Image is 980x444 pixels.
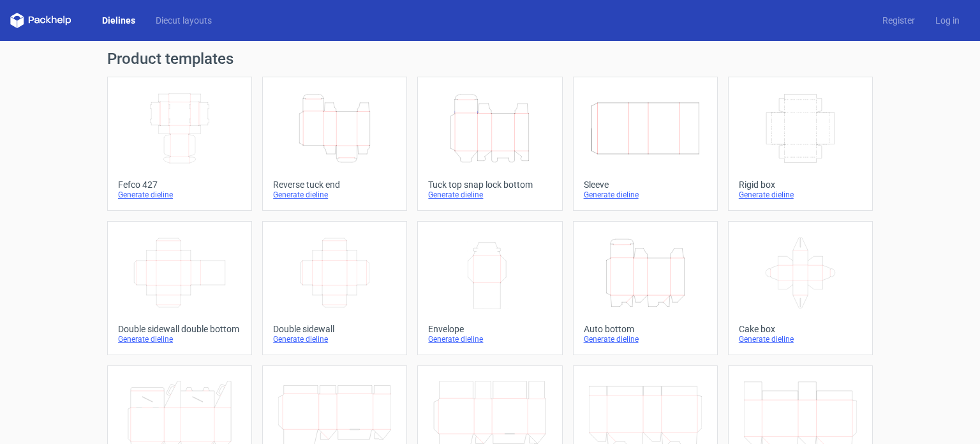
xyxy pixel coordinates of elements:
[428,190,551,200] div: Generate dieline
[262,221,407,355] a: Double sidewallGenerate dieline
[739,190,862,200] div: Generate dieline
[118,190,241,200] div: Generate dieline
[573,221,718,355] a: Auto bottomGenerate dieline
[428,324,551,334] div: Envelope
[118,324,241,334] div: Double sidewall double bottom
[925,14,970,27] a: Log in
[107,77,252,211] a: Fefco 427Generate dieline
[584,190,707,200] div: Generate dieline
[584,334,707,344] div: Generate dieline
[739,334,862,344] div: Generate dieline
[573,77,718,211] a: SleeveGenerate dieline
[273,324,396,334] div: Double sidewall
[428,180,551,190] div: Tuck top snap lock bottom
[145,14,222,27] a: Diecut layouts
[273,180,396,190] div: Reverse tuck end
[728,221,873,355] a: Cake boxGenerate dieline
[107,51,873,66] h1: Product templates
[728,77,873,211] a: Rigid boxGenerate dieline
[428,334,551,344] div: Generate dieline
[273,334,396,344] div: Generate dieline
[584,180,707,190] div: Sleeve
[417,77,562,211] a: Tuck top snap lock bottomGenerate dieline
[118,334,241,344] div: Generate dieline
[118,180,241,190] div: Fefco 427
[739,180,862,190] div: Rigid box
[417,221,562,355] a: EnvelopeGenerate dieline
[107,221,252,355] a: Double sidewall double bottomGenerate dieline
[872,14,925,27] a: Register
[262,77,407,211] a: Reverse tuck endGenerate dieline
[739,324,862,334] div: Cake box
[584,324,707,334] div: Auto bottom
[273,190,396,200] div: Generate dieline
[92,14,145,27] a: Dielines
